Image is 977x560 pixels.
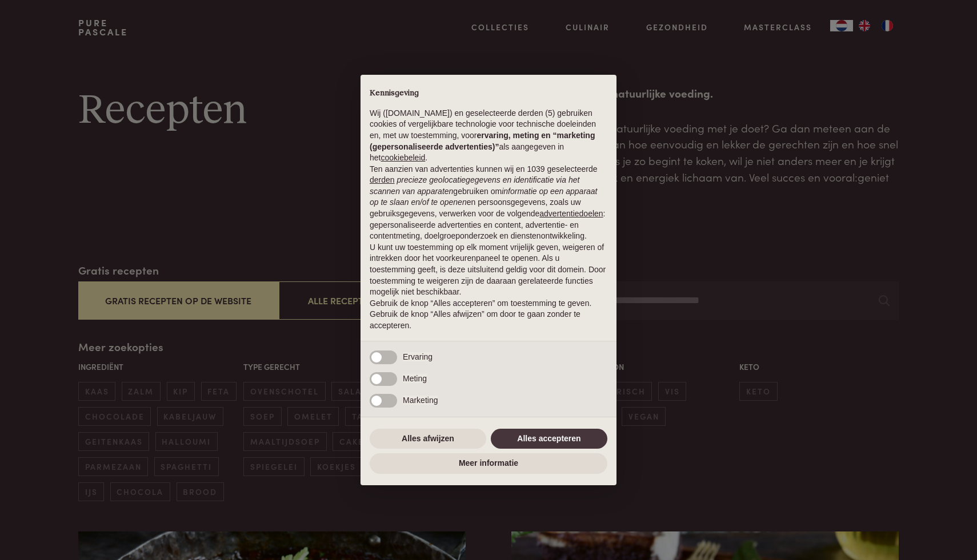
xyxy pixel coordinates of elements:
[403,352,433,361] span: Ervaring
[381,153,425,162] a: cookiebeleid
[491,429,607,449] button: Alles accepteren
[370,242,607,298] p: U kunt uw toestemming op elk moment vrijelijk geven, weigeren of intrekken door het voorkeurenpan...
[370,453,607,474] button: Meer informatie
[370,187,598,207] em: informatie op een apparaat op te slaan en/of te openen
[370,131,595,151] strong: ervaring, meting en “marketing (gepersonaliseerde advertenties)”
[370,164,607,242] p: Ten aanzien van advertenties kunnen wij en 1039 geselecteerde gebruiken om en persoonsgegevens, z...
[403,396,438,405] span: Marketing
[370,175,395,186] button: derden
[370,108,607,164] p: Wij ([DOMAIN_NAME]) en geselecteerde derden (5) gebruiken cookies of vergelijkbare technologie vo...
[370,88,607,99] h2: Kennisgeving
[539,208,603,220] button: advertentiedoelen
[370,429,486,449] button: Alles afwijzen
[403,374,427,383] span: Meting
[370,298,607,332] p: Gebruik de knop “Alles accepteren” om toestemming te geven. Gebruik de knop “Alles afwijzen” om d...
[370,175,579,196] em: precieze geolocatiegegevens en identificatie via het scannen van apparaten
